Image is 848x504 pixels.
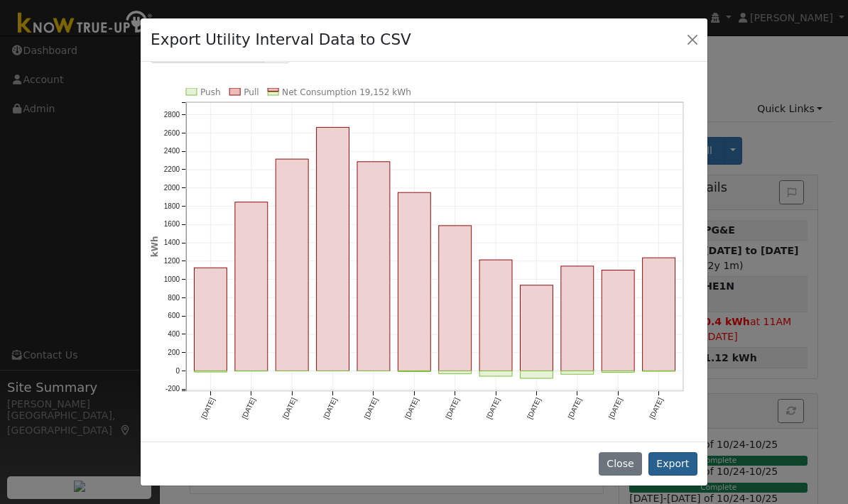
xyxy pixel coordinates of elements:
[164,148,180,155] text: 2400
[479,260,512,371] rect: onclick=""
[164,257,180,265] text: 1200
[683,30,702,50] button: Close
[317,128,349,371] rect: onclick=""
[195,268,227,371] rect: onclick=""
[151,28,411,51] h4: Export Utility Interval Data to CSV
[200,397,216,420] text: [DATE]
[444,397,460,420] text: [DATE]
[282,87,411,97] text: Net Consumption 19,152 kWh
[164,184,180,192] text: 2000
[176,367,180,375] text: 0
[244,87,259,97] text: Pull
[276,159,308,371] rect: onclick=""
[607,397,624,420] text: [DATE]
[168,349,180,356] text: 200
[479,371,512,377] rect: onclick=""
[526,397,542,420] text: [DATE]
[168,294,180,302] text: 800
[602,270,634,371] rect: onclick=""
[561,266,594,371] rect: onclick=""
[599,452,642,476] button: Close
[520,285,553,371] rect: onclick=""
[164,202,180,210] text: 1800
[168,330,180,338] text: 400
[281,397,298,420] text: [DATE]
[164,275,180,283] text: 1000
[164,111,180,119] text: 2800
[648,397,664,420] text: [DATE]
[164,239,180,247] text: 1400
[357,162,390,371] rect: onclick=""
[164,165,180,173] text: 2200
[164,221,180,229] text: 1600
[561,371,594,375] rect: onclick=""
[200,87,221,97] text: Push
[602,371,634,373] rect: onclick=""
[235,202,268,371] rect: onclick=""
[566,397,582,420] text: [DATE]
[403,397,420,420] text: [DATE]
[363,397,379,420] text: [DATE]
[439,371,472,374] rect: onclick=""
[195,371,227,373] rect: onclick=""
[322,397,338,420] text: [DATE]
[520,371,553,379] rect: onclick=""
[164,129,180,137] text: 2600
[439,226,472,371] rect: onclick=""
[648,452,697,476] button: Export
[168,312,180,320] text: 600
[643,258,675,371] rect: onclick=""
[398,193,430,371] rect: onclick=""
[150,236,160,258] text: kWh
[241,397,257,420] text: [DATE]
[165,385,180,393] text: -200
[485,397,501,420] text: [DATE]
